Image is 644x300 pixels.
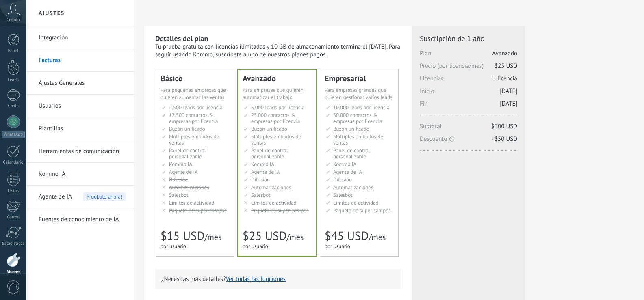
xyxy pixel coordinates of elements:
span: Difusión [333,176,352,183]
a: Fuentes de conocimiento de IA [39,208,126,231]
span: por usuario [325,243,350,250]
a: Integración [39,26,126,49]
a: Usuarios [39,95,126,117]
li: Facturas [26,49,134,72]
li: Fuentes de conocimiento de IA [26,208,134,231]
button: Ver todas las funciones [226,275,286,283]
span: Automatizaciónes [251,184,291,191]
span: Inicio [420,87,517,100]
span: Múltiples embudos de ventas [169,133,219,146]
span: Panel de control personalizable [333,147,370,160]
span: /mes [204,232,221,242]
span: Salesbot [169,192,189,199]
div: Chats [2,104,25,109]
span: Múltiples embudos de ventas [333,133,383,146]
span: Descuento [420,135,517,143]
div: Listas [2,188,25,194]
span: Buzón unificado [333,125,369,132]
span: $15 USD [160,228,204,244]
div: Panel [2,48,25,54]
span: Paquete de super campos [333,207,391,214]
span: Difusión [169,176,188,183]
span: Plan [420,50,517,62]
span: Para pequeñas empresas que quieren aumentar las ventas [160,86,226,101]
span: por usuario [160,243,186,250]
div: Tu prueba gratuita con licencias ilimitadas y 10 GB de almacenamiento termina el [DATE]. Para seg... [155,43,401,58]
li: Integración [26,26,134,49]
span: 12.500 contactos & empresas por licencia [169,112,218,125]
span: Subtotal [420,123,517,135]
span: Múltiples embudos de ventas [251,133,301,146]
a: Facturas [39,49,126,72]
div: Empresarial [325,74,394,82]
div: Estadísticas [2,241,25,246]
div: Leads [2,78,25,83]
span: Agente de IA [169,168,198,175]
span: Para empresas que quieren automatizar el trabajo [243,86,304,101]
span: Paquete de super campos [251,207,309,214]
span: Precio (por licencia/mes) [420,62,517,75]
div: WhatsApp [2,131,25,138]
span: Difusión [251,176,270,183]
span: Agente de IA [39,186,72,208]
span: $25 USD [494,62,517,70]
span: Agente de IA [333,168,362,175]
span: - $50 USD [491,135,517,143]
span: Buzón unificado [169,125,205,132]
span: /mes [286,232,304,242]
span: Salesbot [333,192,353,199]
span: Fin [420,100,517,112]
span: $25 USD [243,228,286,244]
span: Suscripción de 1 año [420,34,517,43]
a: Plantillas [39,117,126,140]
p: ¿Necesitas más detalles? [161,275,395,283]
span: 2.500 leads por licencia [169,104,223,111]
div: Correo [2,215,25,220]
span: 25.000 contactos & empresas por licencia [251,112,300,125]
span: Kommo IA [251,161,274,168]
span: [DATE] [500,87,517,95]
div: Básico [160,74,230,82]
span: Automatizaciónes [169,184,209,191]
span: Salesbot [251,192,271,199]
span: $300 USD [491,123,517,130]
span: Buzón unificado [251,125,287,132]
span: [DATE] [500,100,517,108]
a: Agente de IA Pruébalo ahora! [39,186,126,208]
span: Panel de control personalizable [169,147,206,160]
li: Herramientas de comunicación [26,140,134,163]
span: Automatizaciónes [333,184,373,191]
span: 5.000 leads por licencia [251,104,305,111]
span: por usuario [243,243,268,250]
span: Licencias [420,75,517,87]
li: Usuarios [26,95,134,117]
span: Cuenta [7,17,20,23]
a: Ajustes Generales [39,72,126,95]
span: /mes [369,232,386,242]
span: Límites de actividad [333,199,379,206]
div: Avanzado [243,74,312,82]
span: 50.000 contactos & empresas por licencia [333,112,382,125]
span: 1 licencia [492,75,517,82]
span: Para empresas grandes que quieren gestionar varios leads [325,86,392,101]
div: Calendario [2,160,25,165]
span: Kommo IA [333,161,356,168]
span: Agente de IA [251,168,280,175]
span: Avanzado [492,50,517,57]
li: Kommo IA [26,163,134,186]
span: Límites de actividad [169,199,215,206]
a: Kommo IA [39,163,126,186]
div: Ajustes [2,270,25,275]
span: Límites de actividad [251,199,297,206]
span: 10.000 leads por licencia [333,104,390,111]
a: Herramientas de comunicación [39,140,126,163]
b: Detalles del plan [155,34,208,43]
span: $45 USD [325,228,369,244]
span: Paquete de super campos [169,207,227,214]
li: Agente de IA [26,186,134,208]
li: Ajustes Generales [26,72,134,95]
span: Kommo IA [169,161,192,168]
span: Pruébalo ahora! [83,192,126,201]
li: Plantillas [26,117,134,140]
span: Panel de control personalizable [251,147,288,160]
